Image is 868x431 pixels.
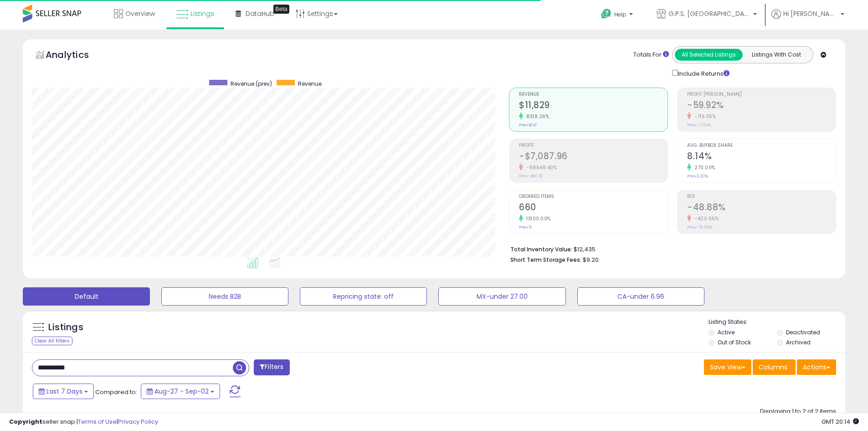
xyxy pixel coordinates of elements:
[161,287,288,306] button: Needs B2B
[273,5,289,14] div: Tooltip anchor
[523,215,551,222] small: 13100.00%
[687,143,836,148] span: Avg. Buybox Share
[519,92,668,97] span: Revenue
[510,245,572,253] b: Total Inventory Value:
[118,417,158,426] a: Privacy Policy
[519,173,543,179] small: Prev: -$10.31
[438,287,565,306] button: MX-under 27.00
[519,122,537,128] small: Prev: $141
[665,68,740,78] div: Include Returns
[687,224,712,230] small: Prev: -9.39%
[519,224,532,230] small: Prev: 5
[48,321,83,334] h5: Listings
[771,9,844,30] a: Hi [PERSON_NAME]
[742,49,810,61] button: Listings With Cost
[510,256,581,264] b: Short Term Storage Fees:
[254,359,289,375] button: Filters
[519,151,668,163] h2: -$7,087.96
[9,418,158,426] div: seller snap | |
[753,359,796,375] button: Columns
[583,255,599,264] span: $9.20
[687,194,836,199] span: ROI
[759,363,787,372] span: Columns
[786,328,820,336] label: Deactivated
[687,122,711,128] small: Prev: -7.34%
[523,113,549,120] small: 8318.26%
[691,164,715,171] small: 270.00%
[594,1,642,30] a: Help
[510,243,829,254] li: $12,435
[46,387,82,396] span: Last 7 Days
[687,173,708,179] small: Prev: 2.20%
[246,9,274,18] span: DataHub
[46,48,107,63] h5: Analytics
[298,80,322,88] span: Revenue
[704,359,751,375] button: Save View
[760,407,836,416] div: Displaying 1 to 2 of 2 items
[691,215,719,222] small: -420.55%
[687,202,836,214] h2: -48.88%
[125,9,155,18] span: Overview
[668,9,750,18] span: G.P.S. [GEOGRAPHIC_DATA]
[687,151,836,163] h2: 8.14%
[78,417,117,426] a: Terms of Use
[822,417,859,426] span: 2025-09-10 20:14 GMT
[300,287,427,306] button: Repricing state: off
[519,194,668,199] span: Ordered Items
[231,80,272,88] span: Revenue (prev)
[23,287,150,306] button: Default
[783,9,838,18] span: Hi [PERSON_NAME]
[519,143,668,148] span: Profit
[577,287,704,306] button: CA-under 6.96
[718,338,751,346] label: Out of Stock
[797,359,836,375] button: Actions
[95,388,137,396] span: Compared to:
[633,51,669,59] div: Totals For
[519,202,668,214] h2: 660
[154,387,209,396] span: Aug-27 - Sep-02
[141,384,220,399] button: Aug-27 - Sep-02
[718,328,734,336] label: Active
[523,164,557,171] small: -68648.40%
[614,10,627,18] span: Help
[519,100,668,112] h2: $11,829
[190,9,214,18] span: Listings
[33,384,94,399] button: Last 7 Days
[32,337,72,345] div: Clear All Filters
[687,92,836,97] span: Profit [PERSON_NAME]
[691,113,716,120] small: -716.35%
[675,49,743,61] button: All Selected Listings
[786,338,811,346] label: Archived
[9,417,42,426] strong: Copyright
[709,318,845,327] p: Listing States:
[687,100,836,112] h2: -59.92%
[601,8,612,20] i: Get Help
